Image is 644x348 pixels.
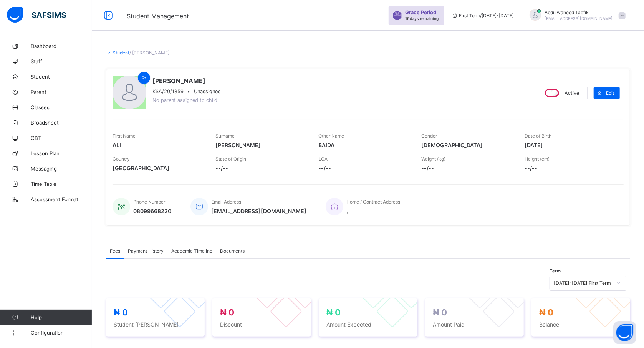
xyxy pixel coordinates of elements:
span: [GEOGRAPHIC_DATA] [113,165,204,171]
span: Phone Number [133,199,165,205]
span: Amount Paid [433,321,516,328]
span: Configuration [31,330,92,336]
span: / [PERSON_NAME] [129,50,169,56]
span: session/term information [452,13,514,18]
span: [EMAIL_ADDRESS][DOMAIN_NAME] [545,16,613,21]
span: Edit [606,90,614,96]
span: KSA/20/1859 [152,89,184,94]
span: 08099668220 [133,208,171,214]
span: Time Table [31,181,92,187]
span: 16 days remaining [405,16,439,21]
span: Classes [31,104,92,110]
span: ₦ 0 [220,307,234,317]
span: Payment History [128,248,164,254]
span: Messaging [31,166,92,172]
span: Documents [220,248,245,254]
span: Student [31,74,92,80]
span: Unassigned [194,89,221,94]
span: Abdulwaheed Taofik [545,10,613,15]
a: Student [113,50,129,56]
span: Height (cm) [525,156,550,162]
span: Surname [215,133,235,139]
span: Term [550,268,561,274]
span: Discount [220,321,303,328]
span: CBT [31,135,92,141]
span: Country [113,156,130,162]
span: [EMAIL_ADDRESS][DOMAIN_NAME] [211,208,306,214]
span: --/-- [525,165,616,171]
span: Balance [539,321,622,328]
span: Student [PERSON_NAME] [114,321,197,328]
span: Weight (kg) [422,156,446,162]
span: --/-- [215,165,307,171]
span: Broadsheet [31,120,92,126]
span: [PERSON_NAME] [152,77,221,85]
span: Active [565,90,579,96]
span: [PERSON_NAME] [215,142,307,148]
span: ALI [113,142,204,148]
span: Lesson Plan [31,150,92,156]
span: Grace Period [405,10,436,15]
img: sticker-purple.71386a28dfed39d6af7621340158ba97.svg [392,11,402,20]
span: Student Management [127,12,189,20]
span: ₦ 0 [326,307,341,317]
span: --/-- [318,165,410,171]
span: BAIDA [318,142,410,148]
span: Gender [422,133,437,139]
span: Assessment Format [31,196,92,202]
span: --/-- [422,165,513,171]
span: Other Name [318,133,344,139]
span: Amount Expected [326,321,410,328]
button: Open asap [613,321,636,344]
span: LGA [318,156,328,162]
span: First Name [113,133,136,139]
div: AbdulwaheedTaofik [522,9,629,22]
div: [DATE]-[DATE] First Term [554,281,612,286]
span: Parent [31,89,92,95]
span: Help [31,314,92,320]
div: • [152,89,221,94]
span: [DEMOGRAPHIC_DATA] [422,142,513,148]
span: ₦ 0 [114,307,128,317]
span: Academic Timeline [171,248,212,254]
span: ₦ 0 [433,307,447,317]
span: ₦ 0 [539,307,553,317]
span: Fees [110,248,120,254]
span: , [346,208,400,214]
span: Staff [31,58,92,64]
span: [DATE] [525,142,616,148]
span: Home / Contract Address [346,199,400,205]
span: Dashboard [31,43,92,49]
span: Email Address [211,199,241,205]
img: safsims [7,7,66,23]
span: Date of Birth [525,133,551,139]
span: State of Origin [215,156,246,162]
span: No parent assigned to child [152,97,217,103]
